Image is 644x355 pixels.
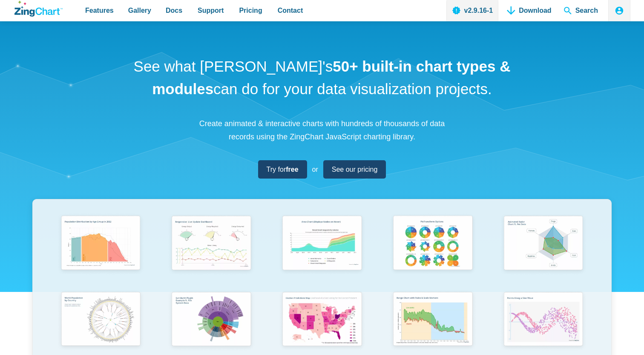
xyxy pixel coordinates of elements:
a: See our pricing [323,160,386,179]
a: Responsive Live Update Dashboard [156,212,267,289]
span: Gallery [128,5,151,16]
span: Support [198,5,224,16]
span: Pricing [239,5,262,16]
a: Try forfree [258,160,307,179]
img: Points Along a Sine Wave [499,289,588,352]
img: Pie Transform Options [388,212,477,275]
img: Animated Radar Chart ft. Pet Data [499,212,588,275]
img: Population Distribution by Age Group in 2052 [57,212,145,275]
p: Create animated & interactive charts with hundreds of thousands of data records using the ZingCha... [194,117,450,143]
img: Sun Burst Plugin Example ft. File System Data [167,289,256,352]
a: Animated Radar Chart ft. Pet Data [488,212,599,289]
a: Pie Transform Options [377,212,488,289]
span: Features [85,5,114,16]
strong: free [286,166,298,173]
img: Area Chart (Displays Nodes on Hover) [278,212,366,275]
h1: See what [PERSON_NAME]'s can do for your data visualization projects. [130,55,514,100]
span: Try for [267,164,299,175]
span: Contact [278,5,303,16]
strong: 50+ built-in chart types & modules [152,58,510,97]
img: Range Chart with Rultes & Scale Markers [388,289,477,352]
img: World Population by Country [57,289,145,352]
span: or [312,164,318,175]
a: Area Chart (Displays Nodes on Hover) [267,212,377,289]
span: Docs [166,5,182,16]
a: Population Distribution by Age Group in 2052 [46,212,156,289]
a: ZingChart Logo. Click to return to the homepage [14,1,63,17]
img: Responsive Live Update Dashboard [167,212,256,275]
img: Election Predictions Map [278,289,366,352]
span: See our pricing [332,164,378,175]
